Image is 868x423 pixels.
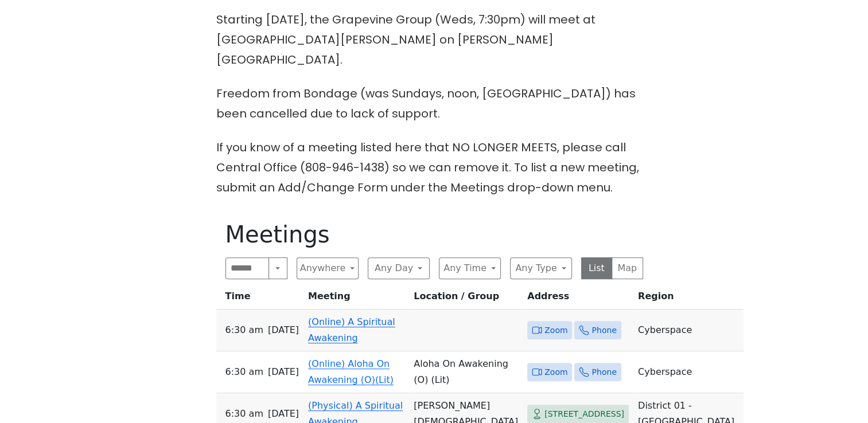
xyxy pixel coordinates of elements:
[510,257,572,279] button: Any Type
[523,288,633,310] th: Address
[225,322,263,338] span: 6:30 AM
[297,257,359,279] button: Anywhere
[633,351,744,393] td: Cyberspace
[308,316,395,343] a: (Online) A Spiritual Awakening
[268,322,299,338] span: [DATE]
[409,351,523,393] td: Aloha On Awakening (O) (Lit)
[268,406,299,422] span: [DATE]
[303,288,409,310] th: Meeting
[633,288,744,310] th: Region
[225,221,643,248] h1: Meetings
[225,364,263,380] span: 6:30 AM
[216,10,652,70] p: Starting [DATE], the Grapevine Group (Weds, 7:30pm) will meet at [GEOGRAPHIC_DATA][PERSON_NAME] o...
[308,358,394,385] a: (Online) Aloha On Awakening (O)(Lit)
[633,310,744,351] td: Cyberspace
[268,257,287,279] button: Search
[544,365,567,379] span: Zoom
[225,257,270,279] input: Search
[216,138,652,198] p: If you know of a meeting listed here that NO LONGER MEETS, please call Central Office (808-946-14...
[439,257,501,279] button: Any Time
[368,257,430,279] button: Any Day
[581,257,613,279] button: List
[591,365,616,379] span: Phone
[544,407,624,421] span: [STREET_ADDRESS]
[591,323,616,338] span: Phone
[544,323,567,338] span: Zoom
[216,288,304,310] th: Time
[612,257,643,279] button: Map
[216,84,652,124] p: Freedom from Bondage (was Sundays, noon, [GEOGRAPHIC_DATA]) has been cancelled due to lack of sup...
[268,364,299,380] span: [DATE]
[409,288,523,310] th: Location / Group
[225,406,263,422] span: 6:30 AM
